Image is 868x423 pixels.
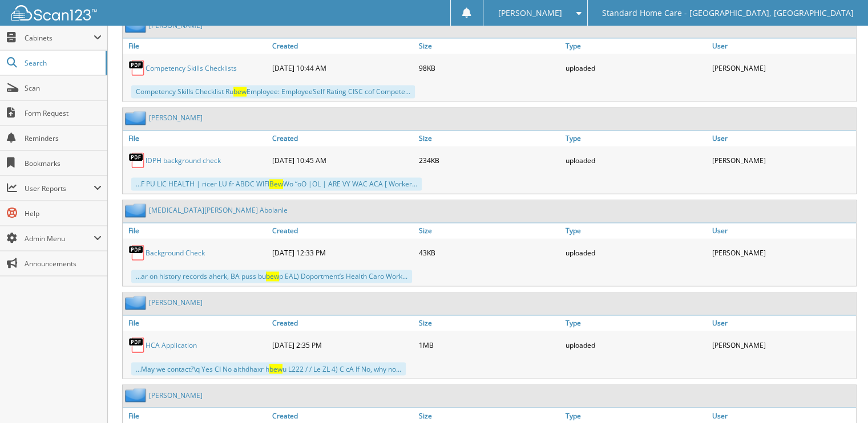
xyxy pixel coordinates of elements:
[563,408,709,423] a: Type
[269,364,282,373] span: bew
[149,113,203,123] a: [PERSON_NAME]
[25,133,102,143] span: Reminders
[269,408,416,423] a: Created
[25,158,102,168] span: Bookmarks
[269,315,416,331] a: Created
[123,315,269,331] a: File
[709,315,856,331] a: User
[709,241,856,264] div: [PERSON_NAME]
[128,336,146,353] img: PDF.png
[128,244,146,261] img: PDF.png
[146,156,221,165] a: IDPH background check
[602,10,854,17] span: Standard Home Care - [GEOGRAPHIC_DATA], [GEOGRAPHIC_DATA]
[416,315,563,331] a: Size
[25,58,100,68] span: Search
[25,209,102,218] span: Help
[25,259,102,269] span: Announcements
[149,205,288,215] a: [MEDICAL_DATA][PERSON_NAME] Abolanle
[563,241,709,264] div: uploaded
[131,270,412,283] div: ...ar on history records aherk, BA puss bu p EAL) Doportment’s Health Caro Work...
[563,149,709,172] div: uploaded
[131,85,415,98] div: Competency Skills Checklist Ru Employee: EmployeeSelf Rating CISC cof Compete...
[269,241,416,264] div: [DATE] 12:33 PM
[416,241,563,264] div: 43KB
[269,333,416,356] div: [DATE] 2:35 PM
[146,63,237,73] a: Competency Skills Checklists
[269,131,416,146] a: Created
[416,56,563,79] div: 98KB
[149,390,203,400] a: [PERSON_NAME]
[563,333,709,356] div: uploaded
[125,203,149,217] img: folder2.png
[498,10,562,17] span: [PERSON_NAME]
[709,333,856,356] div: [PERSON_NAME]
[269,149,416,172] div: [DATE] 10:45 AM
[563,315,709,331] a: Type
[149,298,203,307] a: [PERSON_NAME]
[125,111,149,125] img: folder2.png
[25,83,102,93] span: Scan
[269,179,283,189] span: Bew
[709,149,856,172] div: [PERSON_NAME]
[128,152,146,169] img: PDF.png
[416,333,563,356] div: 1MB
[131,362,406,375] div: ...May we contact?\q Yes CI No aithdhaxr h u L222 / / Le ZL 4) C cA If No, why no...
[146,340,197,350] a: HCA Application
[125,295,149,310] img: folder2.png
[709,56,856,79] div: [PERSON_NAME]
[131,177,422,190] div: ...F PU LIC HEALTH | ricer LU fr ABDC WIFI Wo “oO |OL | ARE VY WAC ACA [ Worker...
[123,223,269,238] a: File
[416,149,563,172] div: 234KB
[563,56,709,79] div: uploaded
[416,408,563,423] a: Size
[128,59,146,76] img: PDF.png
[269,38,416,54] a: Created
[123,38,269,54] a: File
[563,131,709,146] a: Type
[123,408,269,423] a: File
[811,368,868,423] iframe: Chat Widget
[709,223,856,238] a: User
[11,5,97,21] img: scan123-logo-white.svg
[269,223,416,238] a: Created
[709,38,856,54] a: User
[416,223,563,238] a: Size
[123,131,269,146] a: File
[563,223,709,238] a: Type
[709,408,856,423] a: User
[709,131,856,146] a: User
[563,38,709,54] a: Type
[25,108,102,118] span: Form Request
[25,33,94,43] span: Cabinets
[416,38,563,54] a: Size
[125,388,149,402] img: folder2.png
[266,271,279,281] span: bew
[25,184,94,193] span: User Reports
[25,234,94,243] span: Admin Menu
[233,87,247,96] span: bew
[146,248,205,258] a: Background Check
[269,56,416,79] div: [DATE] 10:44 AM
[416,131,563,146] a: Size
